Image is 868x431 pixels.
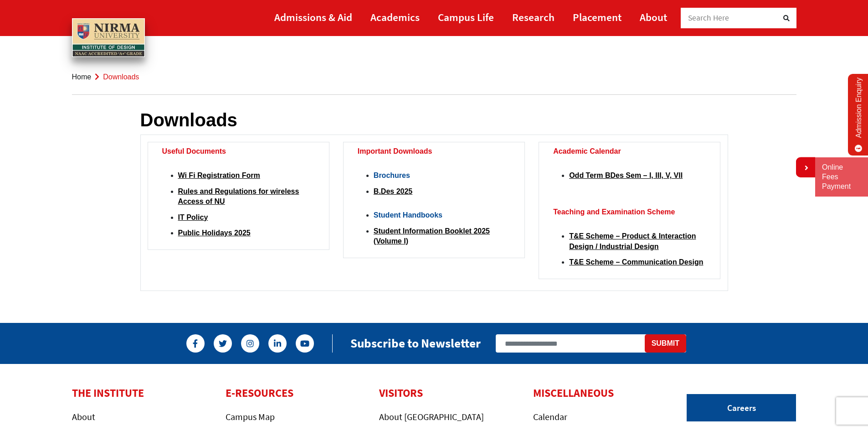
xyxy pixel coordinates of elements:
[358,147,510,156] h5: Important Downloads
[374,171,410,179] strong: Brochures
[553,208,706,216] h5: Teaching and Examination Scheme
[374,211,442,219] strong: Student Handbooks
[569,232,696,250] a: T&E Scheme – Product & Interaction Design / Industrial Design
[512,7,555,27] a: Research
[178,229,251,237] a: Public Holidays 2025
[72,18,145,57] img: main_logo
[379,411,484,422] a: About [GEOGRAPHIC_DATA]
[687,394,796,421] a: Careers
[103,73,139,81] span: Downloads
[438,7,494,27] a: Campus Life
[178,187,299,205] a: Rules and Regulations for wireless Access of NU
[569,171,683,179] a: Odd Term BDes Sem – I, III, V, VII
[140,109,728,131] h1: Downloads
[569,258,703,266] a: T&E Scheme – Communication Design
[374,227,490,245] a: Student Information Booklet 2025 (Volume I)
[72,411,95,422] a: About
[350,336,481,351] h2: Subscribe to Newsletter
[640,7,667,27] a: About
[178,213,208,221] a: IT Policy
[645,334,686,353] button: Submit
[370,7,420,27] a: Academics
[162,147,315,156] h5: Useful Documents
[374,187,412,195] a: B.Des 2025
[533,411,567,422] a: Calendar
[178,171,260,179] a: Wi Fi Registration Form
[553,147,706,156] h5: Academic Calendar
[573,7,621,27] a: Placement
[226,411,275,422] a: Campus Map
[274,7,352,27] a: Admissions & Aid
[688,13,729,23] span: Search Here
[72,73,92,81] a: Home
[72,59,796,95] nav: breadcrumb
[822,163,861,191] a: Online Fees Payment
